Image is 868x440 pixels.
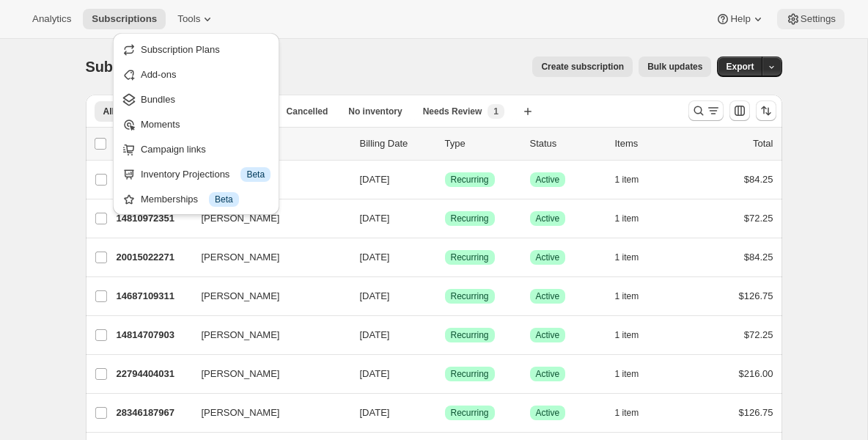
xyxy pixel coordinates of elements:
span: $126.75 [739,407,773,418]
span: 1 item [615,290,639,302]
div: IDCustomerBilling DateTypeStatusItemsTotal [117,136,773,151]
span: [DATE] [360,174,390,185]
div: 20015022271[PERSON_NAME][DATE]SuccessRecurringSuccessActive1 item$84.25 [117,247,773,268]
button: [PERSON_NAME] [193,285,339,308]
button: Campaign links [117,137,275,161]
button: Export [717,56,762,77]
button: [PERSON_NAME] [193,362,339,386]
span: Export [726,61,754,73]
span: Subscription Plans [141,44,220,55]
button: Search and filter results [688,100,724,121]
button: 1 item [615,364,655,384]
button: Analytics [23,9,80,29]
span: Active [536,174,560,186]
button: Subscriptions [83,9,166,29]
button: Create new view [516,101,540,122]
span: Active [536,368,560,380]
span: Subscriptions [92,13,157,25]
span: 1 [493,106,499,117]
div: Memberships [141,192,271,207]
span: Analytics [32,13,71,25]
button: Settings [777,9,845,29]
span: Cancelled [287,106,328,117]
span: Recurring [451,252,489,263]
button: Sort the results [756,100,776,121]
span: $72.25 [744,329,773,340]
button: 1 item [615,325,655,345]
span: Moments [141,119,180,130]
div: Type [445,136,518,151]
span: 1 item [615,329,639,341]
span: 1 item [615,368,639,380]
span: $216.00 [739,368,773,379]
span: [PERSON_NAME] [202,250,280,265]
span: Recurring [451,368,489,380]
span: Bulk updates [647,61,702,73]
span: Settings [801,13,836,25]
span: 1 item [615,174,639,186]
span: $84.25 [744,252,773,263]
span: No inventory [348,106,402,117]
span: All [103,106,114,117]
span: [DATE] [360,368,390,379]
button: 1 item [615,247,655,268]
span: [PERSON_NAME] [202,328,280,342]
div: 27405484223[PERSON_NAME][DATE]SuccessRecurringSuccessActive1 item$84.25 [117,169,773,190]
p: 22794404031 [117,367,190,381]
div: 14810972351[PERSON_NAME][DATE]SuccessRecurringSuccessActive1 item$72.25 [117,208,773,229]
button: Add-ons [117,62,275,86]
button: Inventory Projections [117,162,275,186]
span: Needs Review [423,106,482,117]
span: Create subscription [541,61,624,73]
span: Active [536,407,560,419]
span: Add-ons [141,69,176,80]
button: Help [707,9,773,29]
button: Subscription Plans [117,37,275,61]
button: [PERSON_NAME] [193,246,339,269]
p: 20015022271 [117,250,190,265]
button: 1 item [615,403,655,423]
p: 14687109311 [117,289,190,304]
span: [PERSON_NAME] [202,289,280,304]
span: Active [536,252,560,263]
button: 1 item [615,286,655,307]
span: Active [536,329,560,341]
button: [PERSON_NAME] [193,323,339,347]
div: 14687109311[PERSON_NAME][DATE]SuccessRecurringSuccessActive1 item$126.75 [117,286,773,307]
span: Subscriptions [86,59,182,75]
div: Items [615,136,688,151]
button: 1 item [615,208,655,229]
span: Beta [246,169,265,180]
span: [PERSON_NAME] [202,406,280,420]
span: [DATE] [360,329,390,340]
button: Moments [117,112,275,136]
span: Recurring [451,174,489,186]
button: [PERSON_NAME] [193,401,339,425]
span: Bundles [141,94,175,105]
span: 1 item [615,213,639,224]
span: Beta [215,194,233,205]
div: 28346187967[PERSON_NAME][DATE]SuccessRecurringSuccessActive1 item$126.75 [117,403,773,423]
span: Campaign links [141,144,206,155]
span: Recurring [451,290,489,302]
span: 1 item [615,252,639,263]
p: 14814707903 [117,328,190,342]
span: 1 item [615,407,639,419]
span: Tools [177,13,200,25]
button: Bulk updates [639,56,711,77]
span: Help [730,13,750,25]
span: [DATE] [360,290,390,301]
p: 28346187967 [117,406,190,420]
span: Active [536,290,560,302]
span: Recurring [451,407,489,419]
span: $72.25 [744,213,773,224]
span: Active [536,213,560,224]
span: $126.75 [739,290,773,301]
button: Tools [169,9,224,29]
span: [DATE] [360,213,390,224]
p: Total [753,136,773,151]
span: [DATE] [360,252,390,263]
span: [PERSON_NAME] [202,367,280,381]
p: Status [530,136,603,151]
button: Create subscription [532,56,633,77]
